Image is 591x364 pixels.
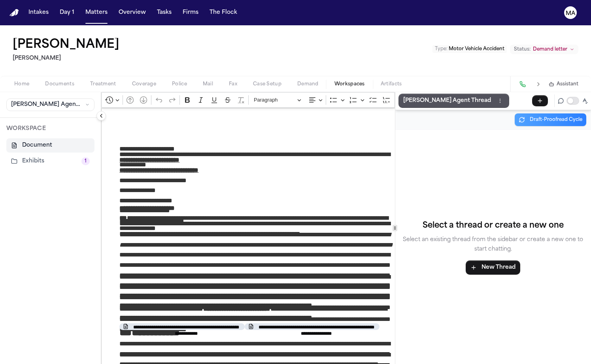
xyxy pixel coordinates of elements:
[115,6,149,20] button: Overview
[402,235,585,254] p: Select an existing thread from the sidebar or create a new one to start chatting.
[45,81,74,87] span: Documents
[6,154,94,168] button: Exhibits1
[13,38,119,52] button: Edit matter name
[6,138,94,153] button: Document
[101,92,395,108] div: Editor toolbar
[132,81,156,87] span: Coverage
[13,54,123,63] h2: [PERSON_NAME]
[466,260,520,275] button: New Thread
[398,94,509,108] button: [PERSON_NAME] Agent ThreadThread actions
[549,81,578,87] button: Assistant
[82,6,111,20] button: Matters
[250,94,305,106] button: Paragraph, Heading
[566,97,579,105] button: Toggle proofreading mode
[381,81,402,87] span: Artifacts
[172,81,187,87] span: Police
[517,79,528,90] button: Make a Call
[435,47,447,51] span: Type :
[96,111,106,121] button: Collapse sidebar
[449,47,504,51] span: Motor Vehicle Accident
[25,6,52,20] button: Intakes
[81,157,90,165] span: 1
[154,6,175,20] button: Tasks
[14,81,29,87] span: Home
[179,6,202,20] button: Firms
[57,6,77,20] button: Day 1
[432,45,507,53] button: Edit Type: Motor Vehicle Accident
[402,219,585,232] h4: Select a thread or create a new one
[515,113,586,126] button: Draft-Proofread Cycle
[297,81,319,87] span: Demand
[206,6,240,20] button: The Flock
[334,81,365,87] span: Workspaces
[6,124,94,134] p: WORKSPACE
[9,9,19,17] a: Home
[496,96,504,105] button: Thread actions
[533,46,567,53] span: Demand letter
[530,117,582,123] span: Draft-Proofread Cycle
[203,81,213,87] span: Mail
[254,95,295,105] span: Paragraph
[253,81,281,87] span: Case Setup
[229,81,237,87] span: Fax
[9,9,19,17] img: Finch Logo
[13,38,119,52] h1: [PERSON_NAME]
[510,45,578,54] button: Change status from Demand letter
[90,81,116,87] span: Treatment
[557,81,578,87] span: Assistant
[6,98,94,111] button: [PERSON_NAME] Agent Demand
[514,46,531,53] span: Status:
